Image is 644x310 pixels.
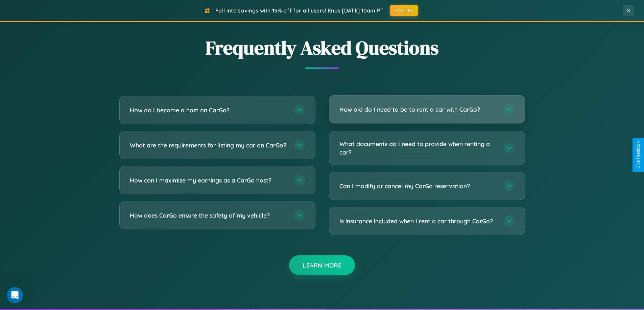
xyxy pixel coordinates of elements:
[390,5,418,16] button: FALL15
[119,35,525,61] h2: Frequently Asked Questions
[7,287,23,303] iframe: Intercom live chat
[339,140,497,156] h3: What documents do I need to provide when renting a car?
[636,141,641,169] div: Give Feedback
[130,211,287,220] h3: How does CarGo ensure the safety of my vehicle?
[339,217,497,225] h3: Is insurance included when I rent a car through CarGo?
[130,176,287,185] h3: How can I maximize my earnings as a CarGo host?
[215,7,385,14] span: Fall into savings with 15% off for all users! Ends [DATE] 10am PT.
[130,106,287,114] h3: How do I become a host on CarGo?
[339,182,497,190] h3: Can I modify or cancel my CarGo reservation?
[289,255,355,275] button: Learn More
[339,105,497,114] h3: How old do I need to be to rent a car with CarGo?
[130,141,287,149] h3: What are the requirements for listing my car on CarGo?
